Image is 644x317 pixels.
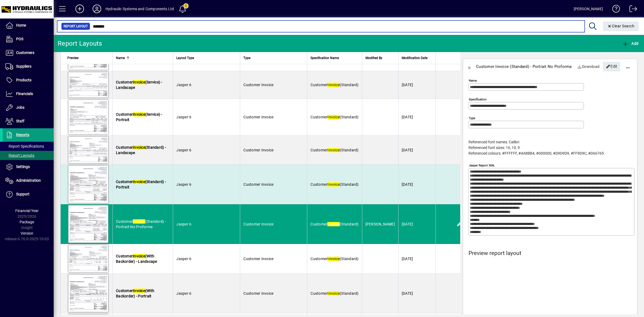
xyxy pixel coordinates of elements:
[603,62,620,71] button: Edit
[5,153,34,158] span: Report Layouts
[16,165,30,169] span: Settings
[310,115,358,119] span: Customer (Standard)
[105,5,174,13] div: Hydraulic Systems and Components Ltd
[310,257,358,261] span: Customer (Standard)
[116,112,162,122] span: Customer (Service) - Portrait
[3,60,54,73] a: Suppliers
[310,83,358,87] span: Customer (Standard)
[327,291,340,296] em: Invoice
[133,145,145,150] em: Invoice
[310,55,339,61] span: Specification Name
[176,55,237,61] div: Layout Type
[327,182,340,187] em: Invoice
[16,50,34,55] span: Customers
[365,55,382,61] span: Modified By
[621,39,640,48] button: Add
[176,55,194,61] span: Layout Type
[16,119,24,123] span: Staff
[176,291,191,296] span: Jasper 6
[5,144,44,148] span: Report Specifications
[3,101,54,114] a: Jobs
[455,220,464,228] button: Edit
[243,55,250,61] span: Type
[577,62,600,71] span: Download
[67,55,79,61] span: Preview
[116,55,125,61] span: Name
[469,79,477,82] mat-label: Name
[398,204,436,244] td: [DATE]
[116,80,162,90] span: Customer (Service) - Landscape
[3,188,54,201] a: Support
[327,148,340,152] em: Invoice
[16,105,24,110] span: Jobs
[398,71,436,99] td: [DATE]
[21,231,33,235] span: Version
[402,55,427,61] span: Modification Date
[133,289,145,293] em: Invoice
[365,222,395,226] span: [PERSON_NAME]
[133,254,145,258] em: Invoice
[58,39,102,48] div: Report Layouts
[327,222,340,226] em: Invoice
[398,99,436,136] td: [DATE]
[133,112,145,116] em: Invoice
[3,74,54,87] a: Products
[16,23,26,27] span: Home
[16,92,33,96] span: Financials
[469,140,519,144] span: Referenced font names: Calibri
[469,151,604,155] span: Referenced colours: #FFFFFF, #4A8BB4, #000000, #D9D9D9, #FF9D9C, #D66765
[243,55,304,61] div: Type
[469,163,495,167] mat-label: Jasper Report XML
[398,165,436,204] td: [DATE]
[469,97,486,101] mat-label: Specification
[133,80,145,84] em: Invoice
[116,180,166,189] span: Customer (Standard) - Portrait
[310,291,358,296] span: Customer (Standard)
[133,219,145,224] em: Invoice
[469,145,520,150] span: Referenced font sizes: 16, 10, 9
[398,244,436,274] td: [DATE]
[243,222,273,226] span: Customer Invoice
[608,1,620,19] a: Knowledge Base
[327,115,340,119] em: Invoice
[176,115,191,119] span: Jasper 6
[606,62,617,71] span: Edit
[16,133,29,137] span: Reports
[243,148,273,152] span: Customer Invoice
[176,83,191,87] span: Jasper 6
[621,60,634,73] button: More options
[15,209,39,213] span: Financial Year
[574,5,603,13] div: [PERSON_NAME]
[3,142,54,151] a: Report Specifications
[622,41,638,46] span: Add
[3,160,54,174] a: Settings
[3,46,54,60] a: Customers
[71,4,88,14] button: Add
[176,222,191,226] span: Jasper 6
[3,174,54,187] a: Administration
[402,55,432,61] div: Modification Date
[243,257,273,261] span: Customer Invoice
[3,19,54,32] a: Home
[16,37,23,41] span: POS
[310,222,358,226] span: Customer (Standard)
[310,148,358,152] span: Customer (Standard)
[20,220,34,224] span: Package
[116,55,170,61] div: Name
[607,24,635,28] span: Clear Search
[398,274,436,313] td: [DATE]
[116,219,166,229] span: Customer (Standard) - Portrait No Proforma
[176,257,191,261] span: Jasper 6
[469,116,475,120] mat-label: Type
[16,64,31,68] span: Suppliers
[3,32,54,46] a: POS
[469,250,634,257] h4: Preview report layout
[176,182,191,187] span: Jasper 6
[243,182,273,187] span: Customer Invoice
[603,21,639,31] button: Clear
[476,62,572,71] div: Customer Invoice (Standard) - Portrait No Proforma
[327,83,340,87] em: Invoice
[625,1,637,19] a: Logout
[463,60,476,73] button: Back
